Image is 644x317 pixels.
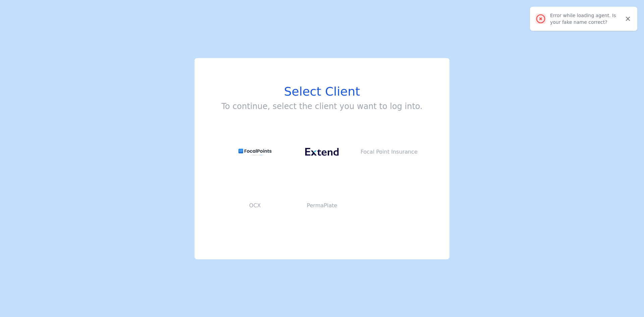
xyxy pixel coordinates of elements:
[221,101,422,112] h3: To continue, select the client you want to log into.
[288,202,356,210] p: PermaPlate
[221,85,422,98] h1: Select Client
[623,13,633,24] button: Close
[550,12,623,25] div: Error while loading agent. Is your fake name correct?
[288,179,356,232] button: PermaPlate
[356,148,423,156] p: Focal Point Insurance
[221,202,288,210] p: OCX
[221,179,288,232] button: OCX
[356,125,423,179] button: Focal Point Insurance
